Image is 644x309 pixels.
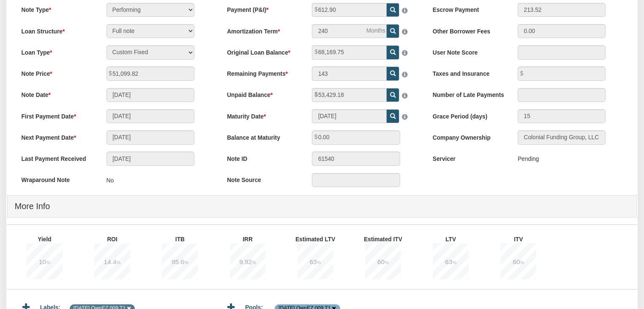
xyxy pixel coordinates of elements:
[426,152,510,163] label: Servicer
[426,130,510,142] label: Company Ownership
[426,66,510,78] label: Taxes and Insurance
[14,66,99,78] label: Note Price
[76,232,156,243] label: ROI
[220,152,305,163] label: Note ID
[15,197,630,216] h4: More Info
[220,3,305,14] label: Payment (P&I)
[106,130,194,145] input: MM/DD/YYYY
[106,173,114,188] p: No
[426,24,510,36] label: Other Borrower Fees
[14,88,99,99] label: Note Date
[14,45,99,57] label: Loan Type
[143,232,224,243] label: ITB
[8,232,88,243] label: Yield
[220,88,305,99] label: Unpaid Balance
[14,173,99,185] label: Wraparound Note
[518,152,539,166] div: Pending
[414,232,494,243] label: LTV
[106,88,194,102] input: MM/DD/YYYY
[220,66,305,78] label: Remaining Payments
[220,45,305,57] label: Original Loan Balance
[220,130,305,142] label: Balance at Maturity
[14,109,99,121] label: First Payment Date
[426,88,510,99] label: Number of Late Payments
[211,232,291,243] label: IRR
[279,232,359,243] label: Estimated LTV
[426,3,510,14] label: Escrow Payment
[14,130,99,142] label: Next Payment Date
[347,232,427,243] label: Estimated ITV
[482,232,562,243] label: ITV
[14,152,99,163] label: Last Payment Received
[106,109,194,124] input: MM/DD/YYYY
[426,45,510,57] label: User Note Score
[312,109,386,124] input: MM/DD/YYYY
[426,109,510,121] label: Grace Period (days)
[220,24,305,36] label: Amortization Term
[14,24,99,36] label: Loan Structure
[220,109,305,121] label: Maturity Date
[220,173,305,185] label: Note Source
[14,3,99,14] label: Note Type
[106,152,194,166] input: MM/DD/YYYY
